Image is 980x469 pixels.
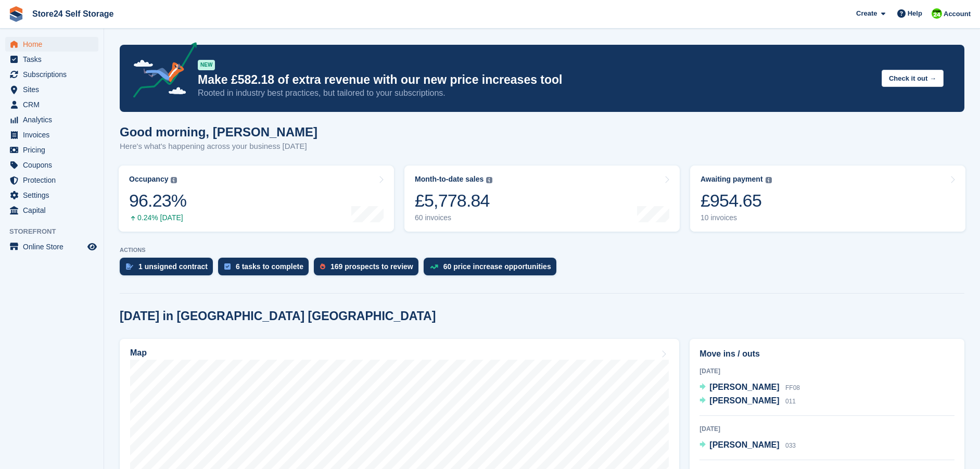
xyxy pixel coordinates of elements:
a: 169 prospects to review [314,258,424,281]
span: [PERSON_NAME] [709,440,779,449]
div: [DATE] [699,424,954,434]
div: 96.23% [129,190,186,211]
a: menu [5,173,98,187]
p: Rooted in industry best practices, but tailored to your subscriptions. [198,87,873,99]
a: [PERSON_NAME] 011 [699,395,796,408]
a: menu [5,128,98,142]
h2: Move ins / outs [699,348,954,360]
a: Store24 Self Storage [28,5,118,22]
span: Online Store [23,239,85,254]
p: Here's what's happening across your business [DATE] [120,141,317,153]
a: 6 tasks to complete [218,258,314,281]
span: Home [23,37,85,52]
a: menu [5,239,98,254]
h1: Good morning, [PERSON_NAME] [120,125,317,139]
div: NEW [198,60,215,70]
img: icon-info-grey-7440780725fd019a000dd9b08b2336e03edf1995a4989e88bcd33f0948082b44.svg [486,177,492,183]
a: menu [5,82,98,97]
div: 169 prospects to review [330,262,413,271]
span: Invoices [23,128,85,142]
a: menu [5,203,98,218]
div: 0.24% [DATE] [129,213,186,222]
img: icon-info-grey-7440780725fd019a000dd9b08b2336e03edf1995a4989e88bcd33f0948082b44.svg [766,177,772,183]
span: Tasks [23,52,85,67]
a: 1 unsigned contract [120,258,218,281]
span: Capital [23,203,85,218]
img: stora-icon-8386f47178a22dfd0bd8f6a31ec36ba5ce8667c1dd55bd0f319d3a0aa187defe.svg [8,6,24,22]
button: Check it out → [882,70,944,87]
span: Pricing [23,143,85,157]
p: Make £582.18 of extra revenue with our new price increases tool [198,72,873,87]
span: 011 [785,398,796,405]
span: Create [856,8,877,19]
div: 60 invoices [415,213,492,222]
div: [DATE] [699,366,954,376]
div: £954.65 [701,190,772,211]
span: CRM [23,97,85,112]
span: FF08 [785,384,800,391]
a: menu [5,37,98,52]
a: Awaiting payment £954.65 10 invoices [690,166,965,232]
div: 1 unsigned contract [138,262,208,271]
span: Analytics [23,112,85,127]
div: Month-to-date sales [415,175,483,184]
p: ACTIONS [120,247,964,253]
a: 60 price increase opportunities [424,258,562,281]
span: Protection [23,173,85,187]
img: contract_signature_icon-13c848040528278c33f63329250d36e43548de30e8caae1d1a13099fd9432cc5.svg [126,263,133,270]
a: menu [5,67,98,82]
div: 10 invoices [701,213,772,222]
a: [PERSON_NAME] FF08 [699,381,800,395]
span: [PERSON_NAME] [709,383,779,391]
div: £5,778.84 [415,190,492,211]
div: 60 price increase opportunities [443,262,551,271]
a: [PERSON_NAME] 033 [699,439,796,452]
span: Storefront [9,226,104,237]
a: menu [5,188,98,202]
div: 6 tasks to complete [236,262,303,271]
a: menu [5,97,98,112]
span: Settings [23,188,85,202]
a: Occupancy 96.23% 0.24% [DATE] [119,166,394,232]
a: menu [5,158,98,172]
span: [PERSON_NAME] [709,396,779,405]
a: Preview store [86,240,98,253]
h2: Map [130,348,147,358]
div: Occupancy [129,175,168,184]
h2: [DATE] in [GEOGRAPHIC_DATA] [GEOGRAPHIC_DATA] [120,309,436,323]
a: Month-to-date sales £5,778.84 60 invoices [404,166,680,232]
img: icon-info-grey-7440780725fd019a000dd9b08b2336e03edf1995a4989e88bcd33f0948082b44.svg [171,177,177,183]
span: Coupons [23,158,85,172]
a: menu [5,143,98,157]
span: 033 [785,442,796,449]
img: prospect-51fa495bee0391a8d652442698ab0144808aea92771e9ea1ae160a38d050c398.svg [320,263,325,270]
img: price_increase_opportunities-93ffe204e8149a01c8c9dc8f82e8f89637d9d84a8eef4429ea346261dce0b2c0.svg [430,264,438,269]
span: Help [908,8,922,19]
div: Awaiting payment [701,175,763,184]
a: menu [5,112,98,127]
img: task-75834270c22a3079a89374b754ae025e5fb1db73e45f91037f5363f120a921f8.svg [224,263,231,270]
img: price-adjustments-announcement-icon-8257ccfd72463d97f412b2fc003d46551f7dbcb40ab6d574587a9cd5c0d94... [124,42,197,102]
span: Sites [23,82,85,97]
img: Robert Sears [932,8,942,19]
span: Subscriptions [23,67,85,82]
span: Account [944,9,971,19]
a: menu [5,52,98,67]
